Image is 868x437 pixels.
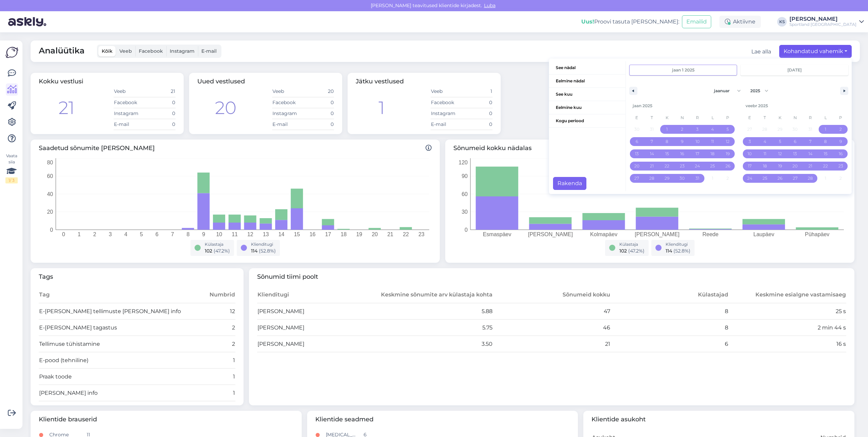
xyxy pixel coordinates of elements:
[611,303,729,320] td: 8
[325,231,331,237] tspan: 17
[749,135,751,148] span: 3
[705,148,720,160] button: 18
[549,61,625,74] span: See nädal
[818,148,833,160] button: 15
[93,231,96,237] tspan: 2
[666,135,668,148] span: 8
[788,172,803,184] button: 27
[753,231,774,237] tspan: Laupäev
[257,272,847,281] span: Sõnumid tiimi poolt
[803,135,818,148] button: 7
[205,248,212,254] span: 102
[294,231,300,237] tspan: 15
[257,303,375,320] td: [PERSON_NAME]
[629,172,645,184] button: 27
[702,231,718,237] tspan: Reede
[772,135,788,148] button: 5
[251,248,257,254] span: 114
[272,97,303,108] td: Facebook
[310,231,316,237] tspan: 16
[673,248,690,254] span: ( 52.8 %)
[39,369,186,385] td: Praak toode
[431,108,462,119] td: Instagram
[788,148,803,160] button: 13
[549,114,625,128] button: Kogu periood
[788,135,803,148] button: 6
[645,160,660,172] button: 21
[675,123,690,135] button: 2
[119,48,132,54] span: Veeb
[824,135,827,148] span: 8
[5,153,18,183] div: Vaata siia
[726,148,730,160] span: 19
[375,336,493,352] td: 3.50
[818,160,833,172] button: 22
[803,172,818,184] button: 28
[493,287,611,303] th: Sõnumeid kokku
[315,415,570,424] span: Klientide seadmed
[59,95,74,121] div: 21
[303,97,334,108] td: 0
[303,86,334,97] td: 20
[772,112,788,123] span: K
[793,172,798,184] span: 27
[257,320,375,336] td: [PERSON_NAME]
[356,78,404,85] span: Jätku vestlused
[833,160,848,172] button: 23
[39,45,85,58] span: Analüütika
[818,123,833,135] button: 1
[272,108,303,119] td: Instagram
[39,272,235,281] span: Tags
[114,119,145,130] td: E-mail
[711,148,715,160] span: 18
[742,135,757,148] button: 3
[805,231,830,237] tspan: Pühapäev
[630,65,737,75] input: Early
[39,144,432,153] span: Saadetud sõnumite [PERSON_NAME]
[803,112,818,123] span: R
[833,112,848,123] span: P
[375,287,493,303] th: Keskmine sõnumite arv külastaja kohta
[696,123,699,135] span: 3
[483,231,512,237] tspan: Esmaspäev
[772,160,788,172] button: 19
[465,227,468,232] tspan: 0
[590,231,617,237] tspan: Kolmapäev
[50,227,53,232] tspan: 0
[808,172,813,184] span: 28
[387,231,394,237] tspan: 21
[379,95,385,121] div: 1
[247,231,253,237] tspan: 12
[665,160,669,172] span: 22
[635,231,680,238] tspan: [PERSON_NAME]
[629,160,645,172] button: 20
[186,385,235,401] td: 1
[833,148,848,160] button: 16
[651,135,653,148] span: 7
[660,112,675,123] span: K
[779,135,781,148] span: 5
[818,112,833,123] span: L
[109,231,112,237] tspan: 3
[549,88,625,101] span: See kuu
[675,148,690,160] button: 16
[666,241,690,247] div: Klienditugi
[682,15,711,28] button: Emailid
[201,48,217,54] span: E-mail
[729,336,847,352] td: 16 s
[114,86,145,97] td: Veeb
[778,172,782,184] span: 26
[680,172,685,184] span: 30
[660,123,675,135] button: 1
[665,172,669,184] span: 29
[259,248,276,254] span: ( 52.8 %)
[742,99,848,112] div: veebr 2025
[549,75,625,87] span: Eelmine nädal
[114,108,145,119] td: Instagram
[232,231,238,237] tspan: 11
[214,248,230,254] span: ( 47.2 %)
[629,135,645,148] button: 6
[102,48,113,54] span: Kõik
[591,415,846,424] span: Klientide asukoht
[720,123,735,135] button: 5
